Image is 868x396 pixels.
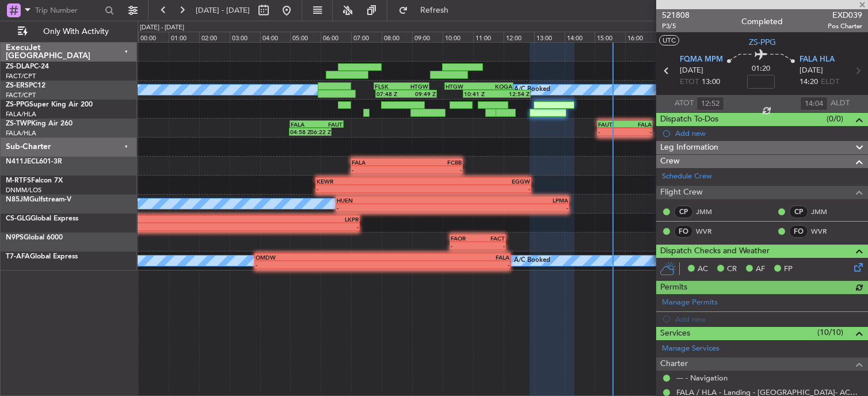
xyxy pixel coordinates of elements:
a: DNMM/LOS [6,186,41,195]
input: Trip Number [35,2,101,19]
div: HTGW [446,83,479,90]
a: ZS-ERSPC12 [6,82,45,89]
div: 15:00 [595,32,625,42]
div: 07:00 [351,32,382,42]
div: 12:00 [504,32,534,42]
span: (10/10) [817,326,843,338]
div: FALA [383,254,510,261]
span: [DATE] - [DATE] [196,5,250,16]
span: [DATE] [800,65,823,77]
span: ZS-PPG [6,101,29,108]
a: ZS-PPGSuper King Air 200 [6,101,93,108]
span: [DATE] [680,65,703,77]
span: CR [727,264,737,275]
span: Only With Activity [30,28,121,36]
div: A/C Booked [514,252,550,269]
div: FAUT [598,121,625,128]
div: 04:58 Z [290,128,310,135]
a: WVR [696,226,722,237]
span: AC [698,264,708,275]
div: LKPR [188,216,359,223]
div: - [451,242,478,249]
a: CS-GLGGlobal Express [6,215,78,222]
span: Services [660,327,690,340]
div: 04:00 [260,32,291,42]
div: 01:00 [169,32,199,42]
div: 16:00 [625,32,656,42]
div: 10:00 [443,32,473,42]
div: KOGA [479,83,512,90]
div: FALA [291,121,317,128]
span: P3/5 [662,21,690,31]
div: 03:00 [230,32,260,42]
span: FQMA MPM [680,54,723,66]
button: Refresh [393,1,462,20]
a: FACT/CPT [6,72,36,81]
span: Refresh [410,6,459,14]
span: Leg Information [660,141,718,154]
span: Charter [660,357,688,371]
a: Manage Services [662,343,719,355]
div: CP [789,205,808,218]
a: Schedule Crew [662,171,712,182]
span: N9PS [6,234,24,241]
a: FALA/HLA [6,129,36,138]
span: 13:00 [702,77,720,88]
span: Dispatch To-Dos [660,113,718,126]
span: ZS-ERS [6,82,29,89]
div: 07:48 Z [376,90,406,97]
span: ALDT [831,98,850,109]
a: WVR [811,226,837,237]
div: OMDW [256,254,383,261]
span: ZS-PPG [749,36,776,48]
div: 14:00 [565,32,595,42]
span: Pos Charter [828,21,862,31]
span: 521808 [662,9,690,21]
span: 14:20 [800,77,818,88]
div: - [406,166,461,173]
a: FACT/CPT [6,91,36,100]
div: - [337,204,452,211]
div: - [625,128,652,135]
a: N411JECL601-3R [6,158,62,165]
div: A/C Booked [514,81,550,98]
a: M-RTFSFalcon 7X [6,177,63,184]
span: N411JE [6,158,31,165]
span: ELDT [821,77,839,88]
span: 01:20 [752,63,770,75]
div: 13:00 [534,32,565,42]
a: --- - Navigation [676,373,728,383]
span: Dispatch Checks and Weather [660,245,770,258]
div: - [452,204,568,211]
span: T7-AFA [6,253,30,260]
div: - [423,185,530,192]
div: 06:22 Z [310,128,330,135]
span: Crew [660,155,680,168]
div: FAOR [451,235,478,242]
div: KEWR [317,178,424,185]
button: UTC [659,35,679,45]
div: HTGW [402,83,429,90]
div: - [478,242,505,249]
a: ZS-DLAPC-24 [6,63,49,70]
div: - [256,261,383,268]
div: 11:00 [473,32,504,42]
a: FALA/HLA [6,110,36,119]
div: FALA [352,159,406,166]
span: EXD039 [828,9,862,21]
div: FO [789,225,808,238]
div: FO [674,225,693,238]
div: - [352,166,406,173]
div: EGGW [423,178,530,185]
span: M-RTFS [6,177,31,184]
a: T7-AFAGlobal Express [6,253,78,260]
span: FALA HLA [800,54,835,66]
div: - [598,128,625,135]
div: FACT [478,235,505,242]
span: FP [784,264,793,275]
div: Completed [741,16,783,28]
div: 06:00 [321,32,351,42]
div: 09:00 [412,32,443,42]
div: 00:00 [138,32,169,42]
div: Add new [675,128,862,138]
